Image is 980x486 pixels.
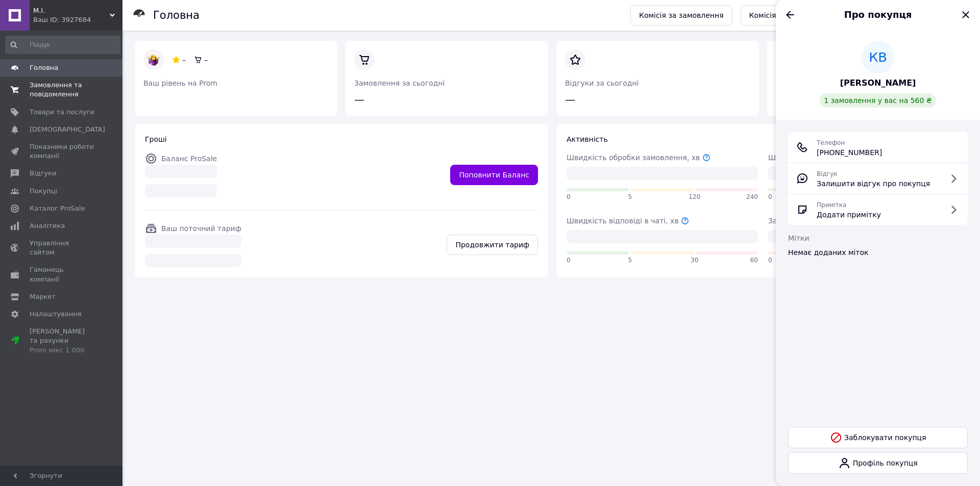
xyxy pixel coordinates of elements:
[817,210,881,220] span: Додати примітку
[768,256,772,265] span: 0
[567,193,571,201] span: 0
[691,256,698,265] span: 30
[741,5,852,25] a: Комісія на сайті компанії
[567,135,608,143] span: Активність
[450,165,538,185] a: Поповнити Баланс
[30,265,94,284] span: Гаманець компанії
[30,310,82,319] span: Налаштування
[750,256,758,265] span: 60
[788,452,968,474] a: Профіль покупця
[30,169,56,178] span: Відгуки
[788,234,810,242] span: Мітки
[161,155,217,163] span: Баланс ProSale
[161,224,241,233] span: Ваш поточний тариф
[30,239,94,257] span: Управління сайтом
[145,135,167,143] span: Гроші
[817,170,838,177] span: Відгук
[30,292,56,301] span: Маркет
[567,217,689,225] span: Швидкість відповіді в чаті, хв
[5,36,120,54] input: Пошук
[30,125,105,134] span: [DEMOGRAPHIC_DATA]
[447,235,538,255] a: Продовжити тариф
[628,193,632,201] span: 5
[153,9,200,21] h1: Головна
[204,56,208,64] span: –
[840,78,916,89] a: [PERSON_NAME]
[630,5,732,25] a: Комісія за замовлення
[796,168,960,189] a: ВідгукЗалишити відгук про покупця
[788,248,869,257] span: Немає доданих міток
[33,15,122,24] div: Ваш ID: 3927684
[746,193,758,201] span: 240
[30,221,65,231] span: Аналітика
[689,193,700,201] span: 120
[30,142,94,161] span: Показники роботи компанії
[628,256,632,265] span: 5
[796,199,960,220] a: ПриміткаДодати примітку
[30,108,94,117] span: Товари та послуги
[567,154,710,162] span: Швидкість обробки замовлення, хв
[30,346,94,355] div: Prom мікс 1 000
[768,193,772,201] span: 0
[869,48,887,67] span: КВ
[768,217,849,225] span: Замовлень з ЕН, %
[33,6,110,15] span: М.І.
[30,187,57,196] span: Покупці
[817,201,846,209] span: Примітка
[824,96,932,105] span: 1 замовлення у вас на 560 ₴
[567,256,571,265] span: 0
[844,9,912,20] span: Про покупця
[817,178,930,189] span: Залишити відгук про покупця
[30,204,85,213] span: Каталог ProSale
[788,427,968,448] button: Заблокувати покупця
[817,147,882,158] span: [PHONE_NUMBER]
[30,81,94,99] span: Замовлення та повідомлення
[182,56,186,64] span: –
[30,63,58,72] span: Головна
[30,327,94,355] span: [PERSON_NAME] та рахунки
[784,9,796,21] button: Назад
[960,9,972,21] button: Закрити
[768,154,919,162] span: Швидкість відправки замовлень, год
[817,139,845,146] span: Телефон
